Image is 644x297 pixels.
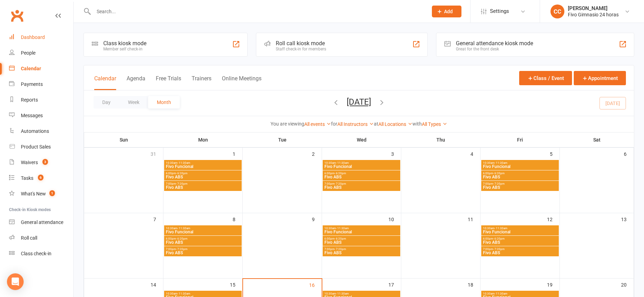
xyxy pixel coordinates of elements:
[176,248,187,251] span: - 7:20pm
[9,30,73,45] a: Dashboard
[335,237,346,240] span: - 6:20pm
[21,219,63,225] div: General attendance
[177,292,190,295] span: - 11:30am
[9,92,73,108] a: Reports
[483,251,557,255] span: Fivo ABS
[166,227,240,230] span: 10:30am
[468,279,480,290] div: 18
[335,182,346,185] span: - 7:20pm
[574,71,626,85] button: Appointment
[493,237,505,240] span: - 6:20pm
[84,133,163,147] th: Sun
[494,227,507,230] span: - 11:30am
[166,185,240,190] span: Fivo ABS
[91,7,423,16] input: Search...
[483,175,557,179] span: Fivo ABS
[192,75,211,90] button: Trainers
[378,121,412,127] a: All Locations
[456,47,533,51] div: Great for the front desk
[519,71,572,85] button: Class / Event
[9,215,73,230] a: General attendance kiosk mode
[103,40,146,47] div: Class kiosk mode
[621,213,634,225] div: 13
[422,121,447,127] a: All Types
[9,77,73,92] a: Payments
[9,186,73,202] a: What's New1
[21,50,35,56] div: People
[163,133,243,147] th: Mon
[166,240,240,244] span: Fivo ABS
[324,230,399,234] span: Fivo Funcional
[276,40,326,47] div: Roll call kiosk mode
[624,148,634,159] div: 6
[233,213,242,225] div: 8
[151,148,163,159] div: 31
[490,3,509,19] span: Settings
[432,6,461,17] button: Add
[166,251,240,255] span: Fivo ABS
[324,161,399,164] span: 10:30am
[148,96,180,109] button: Month
[335,172,346,175] span: - 6:20pm
[9,246,73,262] a: Class kiosk mode
[21,144,51,150] div: Product Sales
[494,292,507,295] span: - 11:30am
[483,164,557,169] span: Fivo Funcional
[456,40,533,47] div: General attendance kiosk mode
[336,227,349,230] span: - 11:30am
[470,148,480,159] div: 4
[324,237,399,240] span: 6:00pm
[401,133,481,147] th: Thu
[21,81,43,87] div: Payments
[374,121,378,127] strong: at
[336,161,349,164] span: - 11:30am
[49,190,55,196] span: 1
[481,133,560,147] th: Fri
[166,182,240,185] span: 7:00pm
[388,213,401,225] div: 10
[276,47,326,51] div: Staff check-in for members
[324,251,399,255] span: Fivo ABS
[324,172,399,175] span: 6:00pm
[166,164,240,169] span: Fivo Funcional
[483,230,557,234] span: Fivo Funcional
[38,175,43,180] span: 6
[483,227,557,230] span: 10:30am
[483,240,557,244] span: Fivo ABS
[21,175,33,181] div: Tasks
[166,292,240,295] span: 10:30am
[166,175,240,179] span: Fivo ABS
[127,75,145,90] button: Agenda
[309,279,322,290] div: 16
[493,172,505,175] span: - 6:20pm
[166,237,240,240] span: 6:00pm
[177,161,190,164] span: - 11:30am
[494,161,507,164] span: - 11:30am
[335,248,346,251] span: - 7:20pm
[119,96,148,109] button: Week
[324,292,399,295] span: 10:30am
[322,133,401,147] th: Wed
[271,121,304,127] strong: You are viewing
[9,230,73,246] a: Roll call
[177,227,190,230] span: - 11:30am
[8,7,26,24] a: Clubworx
[483,172,557,175] span: 6:00pm
[176,172,187,175] span: - 6:20pm
[21,34,45,40] div: Dashboard
[304,121,331,127] a: All events
[94,75,116,90] button: Calendar
[412,121,422,127] strong: with
[336,292,349,295] span: - 11:30am
[568,5,619,11] div: [PERSON_NAME]
[483,292,557,295] span: 10:30am
[324,175,399,179] span: Fivo ABS
[176,182,187,185] span: - 7:20pm
[347,97,371,107] button: [DATE]
[166,248,240,251] span: 7:00pm
[243,133,322,147] th: Tue
[156,75,181,90] button: Free Trials
[21,235,37,241] div: Roll call
[233,148,242,159] div: 1
[388,279,401,290] div: 17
